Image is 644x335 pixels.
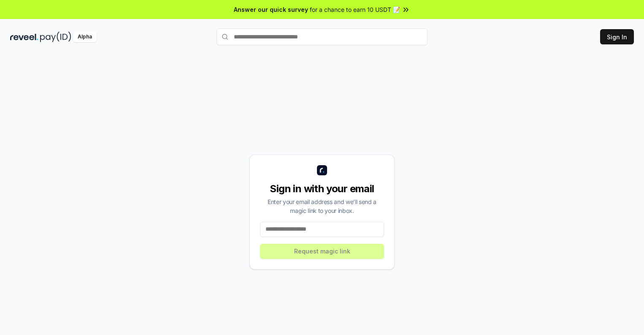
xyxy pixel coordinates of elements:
[317,165,327,175] img: logo_small
[310,5,400,14] span: for a chance to earn 10 USDT 📝
[73,32,97,42] div: Alpha
[260,197,384,215] div: Enter your email address and we’ll send a magic link to your inbox.
[234,5,308,14] span: Answer our quick survey
[10,32,38,42] img: reveel_dark
[260,182,384,196] div: Sign in with your email
[600,29,634,44] button: Sign In
[40,32,71,42] img: pay_id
